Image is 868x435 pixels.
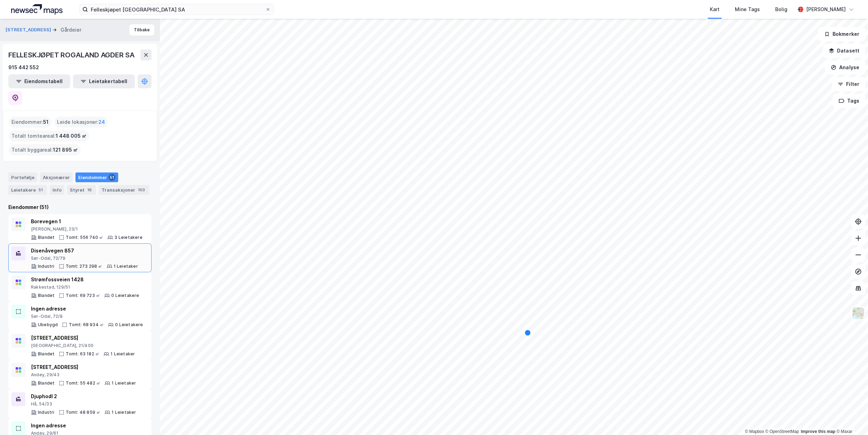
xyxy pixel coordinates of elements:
div: Eiendommer [75,172,118,182]
div: Tomt: 48 859 ㎡ [66,410,101,415]
span: 1 448 005 ㎡ [56,132,87,140]
div: Strømfossveien 1428 [31,275,139,284]
div: Totalt byggareal : [9,144,81,155]
div: 51 [108,174,115,181]
div: Sør-Odal, 72/8 [31,314,143,319]
div: [PERSON_NAME] [806,5,846,14]
div: Transaksjoner [99,185,149,195]
div: Blandet [38,351,55,357]
div: Ingen adresse [31,305,143,313]
div: 1 Leietaker [112,380,136,386]
div: Portefølje [8,172,37,182]
div: Map marker [525,330,530,336]
div: Industri [38,410,55,415]
button: Tilbake [129,24,154,35]
div: Leide lokasjoner : [54,116,108,128]
div: Tomt: 55 482 ㎡ [66,380,100,386]
span: 121 895 ㎡ [53,146,78,154]
div: Styret [67,185,96,195]
div: Blandet [38,380,55,386]
div: Eiendommer (51) [8,203,152,211]
div: Ubebygd [38,322,58,328]
div: Mine Tags [735,5,760,14]
input: Søk på adresse, matrikkel, gårdeiere, leietakere eller personer [88,4,265,15]
div: Andøy, 29/43 [31,372,136,378]
div: Borevegen 1 [31,217,143,226]
iframe: Chat Widget [833,402,868,435]
div: Kart [710,5,720,14]
div: Gårdeier [60,26,81,34]
div: 51 [37,186,44,193]
div: 3 Leietakere [114,235,142,240]
div: Blandet [38,293,55,298]
div: Aksjonærer [40,172,73,182]
div: Totalt tomteareal : [9,130,89,142]
a: Mapbox [745,429,764,434]
div: 1 Leietaker [114,264,138,269]
div: Bolig [775,5,787,14]
div: Rakkestad, 129/51 [31,284,139,290]
div: Eiendommer : [9,116,51,128]
div: Tomt: 68 934 ㎡ [69,322,104,328]
div: Blandet [38,235,55,240]
button: Datasett [823,44,865,58]
button: Eiendomstabell [8,74,70,88]
div: Tomt: 63 182 ㎡ [66,351,99,357]
button: Tags [833,94,865,108]
a: Improve this map [801,429,835,434]
div: 0 Leietakere [111,293,139,298]
button: Bokmerker [818,27,865,41]
button: Analyse [825,61,865,74]
div: 103 [137,186,146,193]
div: Sør-Odal, 72/79 [31,256,138,261]
div: Tomt: 69 723 ㎡ [66,293,100,298]
div: Info [50,185,64,195]
div: 16 [86,186,93,193]
button: Filter [832,77,865,91]
img: logo.a4113a55bc3d86da70a041830d287a7e.svg [11,4,63,15]
div: 0 Leietakere [115,322,143,328]
span: 51 [43,118,49,126]
div: 1 Leietaker [112,410,136,415]
div: Industri [38,264,55,269]
div: [PERSON_NAME], 23/1 [31,226,143,232]
div: 1 Leietaker [111,351,135,357]
div: Hå, 54/33 [31,401,136,407]
div: Tomt: 556 740 ㎡ [66,235,103,240]
div: FELLESKJØPET ROGALAND AGDER SA [8,49,136,61]
div: Tomt: 273 298 ㎡ [66,264,103,269]
div: 915 442 552 [8,63,39,72]
div: [STREET_ADDRESS] [31,363,136,371]
div: [STREET_ADDRESS] [31,334,135,342]
button: [STREET_ADDRESS] [6,26,52,33]
div: Leietakere [8,185,47,195]
div: Kontrollprogram for chat [833,402,868,435]
div: [GEOGRAPHIC_DATA], 21/400 [31,343,135,348]
div: Djuphodl 2 [31,392,136,401]
button: Leietakertabell [73,74,135,88]
img: Z [852,307,865,320]
div: Disenåvegen 857 [31,247,138,255]
div: Ingen adresse [31,421,144,430]
span: 24 [98,118,105,126]
a: OpenStreetMap [765,429,799,434]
